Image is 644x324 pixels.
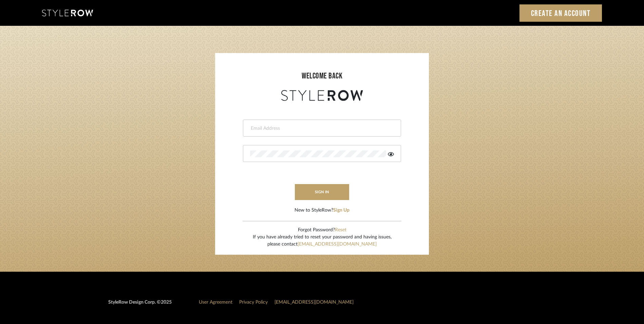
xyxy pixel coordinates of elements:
[295,184,349,200] button: sign in
[519,4,602,22] a: Create an Account
[274,300,354,305] a: [EMAIL_ADDRESS][DOMAIN_NAME]
[298,242,377,247] a: [EMAIL_ADDRESS][DOMAIN_NAME]
[108,299,172,311] div: StyleRow Design Corp. ©2025
[335,227,346,234] button: Reset
[250,125,392,132] input: Email Address
[253,234,392,248] div: If you have already tried to reset your password and having issues, please contact
[239,300,268,305] a: Privacy Policy
[253,227,392,234] div: Forgot Password?
[295,207,349,214] div: New to StyleRow?
[199,300,232,305] a: User Agreement
[222,70,422,82] div: welcome back
[333,207,349,214] button: Sign Up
